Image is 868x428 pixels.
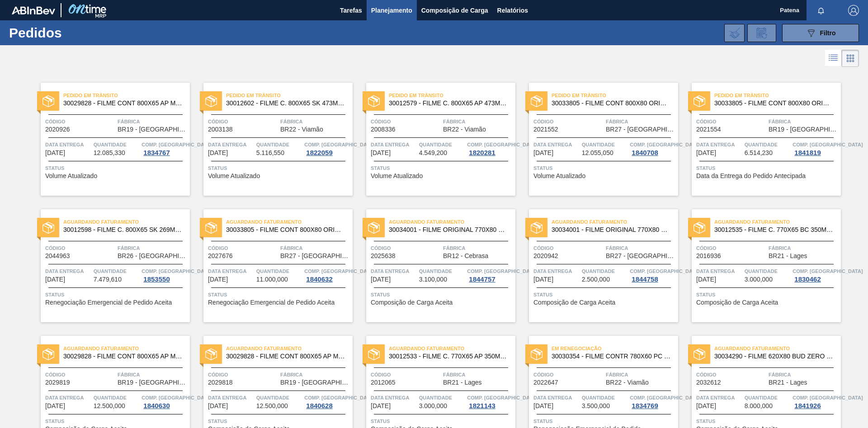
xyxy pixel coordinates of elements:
span: Status [533,290,676,299]
span: 6.514,230 [745,150,773,156]
div: Importar Negociações dos Pedidos [724,24,745,42]
span: 2012065 [371,379,396,386]
a: Comp. [GEOGRAPHIC_DATA]1841926 [793,393,839,409]
div: 1844758 [630,276,660,283]
a: Comp. [GEOGRAPHIC_DATA]1822059 [304,140,350,156]
span: 10/10/2025 [696,150,716,156]
img: status [368,348,380,360]
span: Renegociação Emergencial de Pedido Aceita [45,299,172,306]
div: 1840632 [304,276,334,283]
span: 30030354 - FILME CONTR 780X60 PC LT350 NIV24 [552,353,671,360]
span: Fábrica [443,244,513,253]
span: 09/10/2025 [533,150,553,156]
img: status [205,95,217,107]
a: Comp. [GEOGRAPHIC_DATA]1834767 [142,140,188,156]
span: Código [208,370,278,379]
span: 2029818 [208,379,233,386]
span: Status [45,417,188,426]
img: status [42,95,54,107]
span: Quantidade [419,267,465,276]
a: statusAguardando Faturamento30033805 - FILME CONT 800X80 ORIG 473 MP C12 429Código2027676FábricaB... [190,209,353,322]
div: 1834769 [630,402,660,409]
a: Comp. [GEOGRAPHIC_DATA]1840628 [304,393,350,409]
span: BR27 - Nova Minas [606,253,676,259]
h1: Pedidos [9,28,144,38]
span: BR21 - Lages [769,379,807,386]
span: Código [208,244,278,253]
span: Em Renegociação [552,344,678,353]
span: Fábrica [280,117,350,126]
span: 15/10/2025 [371,403,391,409]
span: Planejamento [371,5,412,16]
span: 12.500,000 [94,403,125,409]
img: status [531,348,542,360]
span: Data Entrega [45,140,91,149]
a: statusPedido em Trânsito30033805 - FILME CONT 800X80 ORIG 473 MP C12 429Código2021554FábricaBR19 ... [678,83,841,196]
span: 13/10/2025 [208,276,228,283]
span: Quantidade [94,267,140,276]
span: 3.000,000 [745,276,773,283]
span: 30034001 - FILME ORIGINAL 770X80 350X12 MP [389,226,508,233]
span: Quantidade [745,393,791,402]
span: Data Entrega [45,267,91,276]
span: 30033805 - FILME CONT 800X80 ORIG 473 MP C12 429 [226,226,345,233]
span: 2021552 [533,126,558,133]
span: Composição de Carga Aceita [696,299,778,306]
span: Pedido em Trânsito [552,91,678,100]
span: 3.100,000 [419,276,447,283]
span: 3.500,000 [582,403,610,409]
span: Pedido em Trânsito [226,91,353,100]
span: Quantidade [256,140,302,149]
div: 1820281 [467,149,497,156]
span: Data Entrega [208,140,254,149]
span: Volume Atualizado [45,173,97,179]
span: 30029828 - FILME CONT 800X65 AP MP 473 C12 429 [63,100,183,107]
span: Código [696,244,766,253]
span: Fábrica [606,370,676,379]
span: 09/10/2025 [45,150,65,156]
span: Comp. Carga [142,140,212,149]
span: 5.116,550 [256,150,284,156]
span: Comp. Carga [467,393,537,402]
a: Comp. [GEOGRAPHIC_DATA]1840630 [142,393,188,409]
div: Visão em Lista [825,50,842,67]
span: 2003138 [208,126,233,133]
span: Comp. Carga [467,267,537,276]
span: 13/10/2025 [371,276,391,283]
span: 14/10/2025 [208,403,228,409]
img: status [205,348,217,360]
a: Comp. [GEOGRAPHIC_DATA]1844758 [630,267,676,283]
span: Status [533,417,676,426]
span: Fábrica [118,117,188,126]
span: Fábrica [118,244,188,253]
span: Quantidade [745,267,791,276]
span: 2022647 [533,379,558,386]
img: status [368,95,380,107]
span: Status [208,290,350,299]
a: Comp. [GEOGRAPHIC_DATA]1853550 [142,267,188,283]
span: Data Entrega [371,140,417,149]
span: BR26 - Uberlândia [118,253,188,259]
a: Comp. [GEOGRAPHIC_DATA]1830462 [793,267,839,283]
span: Data Entrega [371,267,417,276]
a: statusPedido em Trânsito30033805 - FILME CONT 800X80 ORIG 473 MP C12 429Código2021552FábricaBR27 ... [515,83,678,196]
span: Aguardando Faturamento [389,217,515,226]
span: Status [45,164,188,173]
span: Comp. Carga [467,140,537,149]
span: Data Entrega [696,393,742,402]
span: Data Entrega [371,393,417,402]
span: Aguardando Faturamento [552,217,678,226]
span: 2020942 [533,253,558,259]
span: BR22 - Viamão [443,126,486,133]
span: Comp. Carga [793,267,863,276]
span: Fábrica [606,244,676,253]
div: 1821143 [467,402,497,409]
span: Código [45,370,115,379]
span: Data Entrega [696,140,742,149]
span: Fábrica [769,117,839,126]
span: 10/10/2025 [45,276,65,283]
span: 7.479,610 [94,276,122,283]
span: 30033805 - FILME CONT 800X80 ORIG 473 MP C12 429 [714,100,834,107]
span: Status [696,417,839,426]
span: Quantidade [419,140,465,149]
